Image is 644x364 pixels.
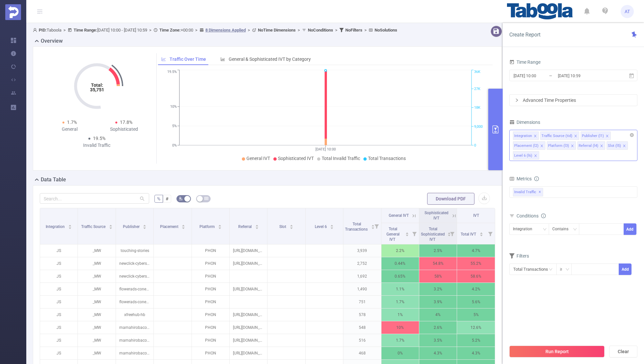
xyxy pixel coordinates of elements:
div: Sort [109,224,113,228]
button: Add [619,263,632,275]
p: newclick-cyberspace-lriko [116,270,153,283]
p: xfreehub-hb [116,308,153,321]
div: Integration [513,224,537,235]
i: icon: line-chart [161,57,166,61]
div: Sort [255,224,259,228]
i: icon: caret-up [405,231,409,233]
span: Referral [238,224,253,229]
p: 1.7% [381,296,419,308]
i: icon: down [565,267,569,272]
p: PHON [192,283,229,295]
span: Total Sophisticated IVT [421,227,445,242]
p: JS [40,347,78,359]
tspan: 10% [170,105,177,109]
p: 4.7% [457,244,495,257]
p: _MW [78,308,115,321]
tspan: 27K [474,87,480,91]
i: icon: table [204,196,208,200]
span: Sophisticated IVT [425,211,448,220]
div: Publisher (l1) [582,132,604,140]
span: Taboola [DATE] 10:00 - [DATE] 10:59 +00:00 [33,28,397,33]
p: JS [40,308,78,321]
p: 58.6% [457,270,495,283]
div: Level 6 (l6) [514,151,532,160]
p: mamahirobacom [116,347,153,359]
p: 468 [343,347,381,359]
span: > [246,28,252,33]
p: JS [40,334,78,347]
div: General [42,126,97,133]
b: PID: [39,28,47,33]
li: Traffic Source (tid) [540,131,579,140]
p: 4.2% [457,283,495,295]
div: Traffic Source (tid) [541,132,572,140]
b: No Conditions [308,28,333,33]
tspan: Total: [91,82,103,88]
span: 17.8% [120,120,132,125]
p: PHON [192,244,229,257]
p: [URL][DOMAIN_NAME] [230,308,267,321]
span: General & Sophisticated IVT by Category [229,57,311,62]
p: [URL][DOMAIN_NAME] [230,257,267,270]
div: Placement (l2) [514,142,539,150]
li: Placement (l2) [513,141,545,150]
span: Traffic Source [81,224,106,229]
p: PHON [192,270,229,283]
div: icon: rightAdvanced Time Properties [510,95,637,106]
button: Clear [609,346,637,357]
span: Total Transactions [345,222,369,232]
div: Sort [68,224,72,228]
span: Invalid Traffic [513,188,543,196]
p: 1.7% [381,334,419,347]
p: 4.3% [419,347,457,359]
span: % [157,196,160,201]
b: No Solutions [375,28,397,33]
p: _MW [78,296,115,308]
span: Create Report [509,32,540,38]
i: icon: caret-up [143,224,147,226]
tspan: [DATE] 10:00 [315,147,336,151]
i: icon: close [623,144,626,148]
p: 55.2% [457,257,495,270]
input: Start date [513,71,566,80]
p: [URL][DOMAIN_NAME] [230,244,267,257]
p: PHON [192,257,229,270]
span: # [166,196,169,201]
u: 8 Dimensions Applied [205,28,246,33]
p: mamahirobacom [116,321,153,334]
p: PHON [192,296,229,308]
tspan: 19.5% [167,70,177,74]
p: 4.3% [457,347,495,359]
i: Filter menu [448,223,457,244]
img: Protected Media [5,4,21,20]
p: 3.9% [419,296,457,308]
p: JS [40,283,78,295]
p: JS [40,244,78,257]
span: 1.7% [67,120,77,125]
div: Sort [181,224,185,228]
i: icon: caret-down [447,234,451,236]
i: icon: caret-down [68,226,72,228]
button: Run Report [509,346,605,357]
input: Search... [40,193,149,204]
span: Metrics [509,176,532,181]
span: > [147,28,153,33]
span: Total IVT [461,232,477,237]
span: ✕ [539,188,541,196]
h2: Overview [41,37,63,45]
i: icon: caret-up [109,224,112,226]
p: newclick-cyberspace-lriko [116,257,153,270]
p: 5% [457,308,495,321]
p: 5.2% [457,334,495,347]
i: icon: close [571,144,574,148]
i: icon: caret-down [143,226,147,228]
i: icon: caret-up [255,224,259,226]
p: PHON [192,347,229,359]
i: icon: caret-down [218,226,221,228]
p: 4% [419,308,457,321]
p: _MW [78,257,115,270]
p: 3,939 [343,244,381,257]
i: icon: caret-up [182,224,185,226]
p: 578 [343,308,381,321]
div: Invalid Traffic [70,142,124,149]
